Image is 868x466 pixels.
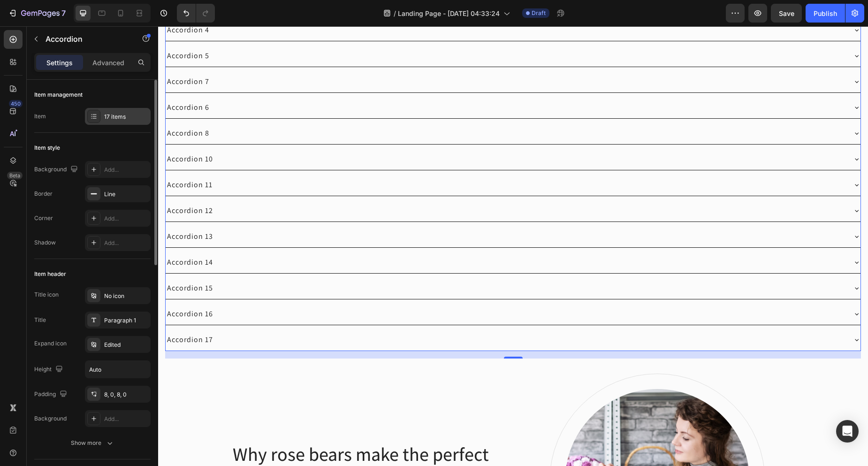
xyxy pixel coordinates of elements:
div: Title [34,316,46,324]
div: Background [34,163,80,176]
div: Accordion 13 [8,203,56,217]
div: Add... [104,166,148,174]
div: Edited [104,341,148,349]
div: Accordion 10 [8,126,56,140]
p: Accordion [46,33,125,45]
div: Line [104,190,148,199]
div: Undo/Redo [177,4,215,23]
p: Why rose bears make the perfect gift for Valentine’s Day [75,415,347,464]
div: No icon [104,292,148,300]
div: Add... [104,239,148,247]
div: Border [34,190,53,198]
span: Draft [532,9,546,17]
div: Height [34,363,65,376]
button: Save [771,4,802,23]
div: Accordion 7 [8,48,53,62]
div: Open Intercom Messenger [836,420,859,443]
p: Settings [46,58,73,68]
div: Add... [104,214,148,223]
div: Item [34,112,46,121]
div: Title icon [34,290,59,299]
div: Accordion 6 [8,74,53,88]
div: Item management [34,91,83,99]
div: Item header [34,270,66,278]
div: Expand icon [34,339,67,348]
div: Show more [71,438,114,448]
div: Accordion 12 [8,177,56,191]
span: Landing Page - [DATE] 04:33:24 [398,8,500,18]
p: 7 [61,8,66,19]
p: Advanced [92,58,124,68]
div: 450 [9,100,23,107]
div: Add... [104,415,148,423]
div: Beta [7,172,23,179]
span: / [394,8,396,18]
button: Publish [806,4,845,23]
div: 8, 0, 8, 0 [104,390,148,399]
div: Publish [814,8,837,18]
input: Auto [85,361,150,378]
button: 7 [4,4,70,23]
div: 17 items [104,113,148,121]
span: Save [779,9,794,17]
div: Corner [34,214,53,222]
div: Accordion 16 [8,281,56,295]
div: Accordion 8 [8,100,53,114]
div: Paragraph 1 [104,316,148,325]
div: Accordion 5 [8,23,53,37]
iframe: Design area [158,26,868,466]
div: Background [34,414,67,423]
button: Show more [34,435,151,451]
div: Accordion 15 [8,255,56,269]
div: Padding [34,388,69,401]
div: Accordion 17 [8,306,56,321]
div: Accordion 14 [8,229,56,243]
div: Accordion 11 [8,152,56,166]
div: Item style [34,144,60,152]
div: Shadow [34,238,56,247]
